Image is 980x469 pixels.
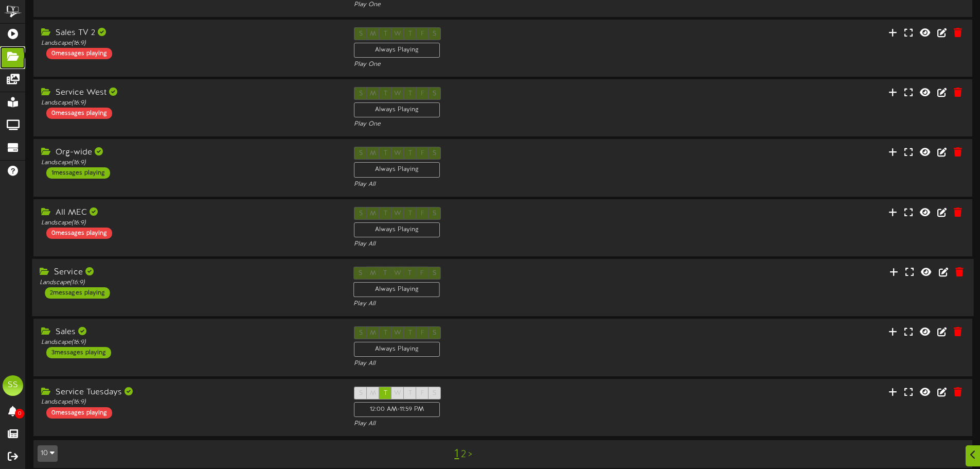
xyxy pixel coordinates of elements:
[46,108,112,119] div: 0 messages playing
[354,420,651,428] div: Play All
[433,390,436,397] span: S
[394,390,401,397] span: W
[354,222,440,237] div: Always Playing
[354,240,651,249] div: Play All
[15,409,24,419] span: 0
[354,180,651,189] div: Play All
[354,359,651,368] div: Play All
[353,282,440,297] div: Always Playing
[384,390,387,397] span: T
[354,342,440,357] div: Always Playing
[40,267,338,279] div: Service
[40,279,338,287] div: Landscape ( 16:9 )
[41,39,338,48] div: Landscape ( 16:9 )
[354,102,440,117] div: Always Playing
[46,48,112,59] div: 0 messages playing
[41,398,338,407] div: Landscape ( 16:9 )
[468,449,472,460] a: >
[421,390,424,397] span: F
[461,449,466,460] a: 2
[41,87,338,99] div: Service West
[354,162,440,177] div: Always Playing
[354,60,651,69] div: Play One
[3,375,23,396] div: SS
[354,43,440,58] div: Always Playing
[408,390,412,397] span: T
[41,338,338,347] div: Landscape ( 16:9 )
[41,326,338,338] div: Sales
[41,219,338,228] div: Landscape ( 16:9 )
[45,287,110,299] div: 2 messages playing
[354,402,440,417] div: 12:00 AM - 11:59 PM
[454,447,459,461] a: 1
[370,390,376,397] span: M
[46,407,112,419] div: 0 messages playing
[41,27,338,39] div: Sales TV 2
[38,445,58,462] button: 10
[41,99,338,108] div: Landscape ( 16:9 )
[353,300,652,308] div: Play All
[359,390,363,397] span: S
[41,387,338,398] div: Service Tuesdays
[41,207,338,219] div: All MEC
[41,147,338,159] div: Org-wide
[354,120,651,129] div: Play One
[354,1,651,9] div: Play One
[46,347,111,358] div: 3 messages playing
[46,167,110,179] div: 1 messages playing
[46,228,112,239] div: 0 messages playing
[41,159,338,167] div: Landscape ( 16:9 )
